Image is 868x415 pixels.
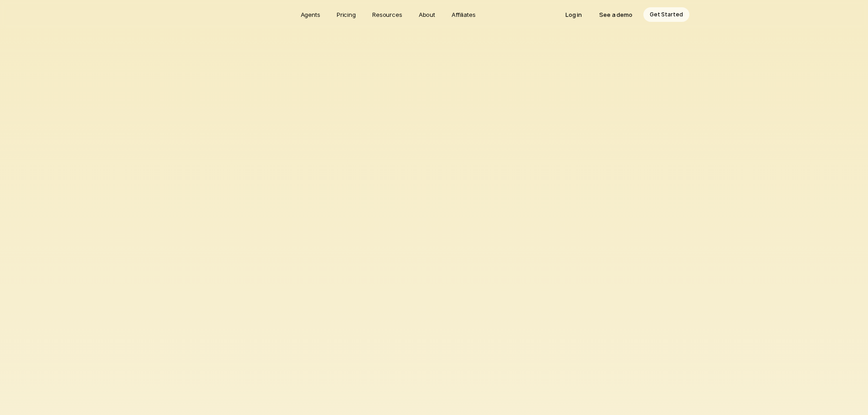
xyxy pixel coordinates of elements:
[337,10,356,19] p: Pricing
[301,10,320,19] p: Agents
[599,10,632,19] p: See a demo
[643,7,689,22] a: Get Started
[295,7,326,22] a: Agents
[650,10,683,19] p: Get Started
[331,7,361,22] a: Pricing
[452,10,476,19] p: Affiliates
[298,132,571,296] img: logistify-unleashed
[367,7,408,22] a: Resources
[367,323,518,331] strong: Unleashed Inventory Management Software
[559,7,588,22] a: Log in
[413,7,441,22] a: About
[446,7,481,22] a: Affiliates
[298,311,571,365] p: : You can automate sales order entry from WhatsApp/Email/Voicemail/SMS and handwritten notes into...
[372,10,402,19] p: Resources
[298,39,571,90] h1: AI sales order entry for Unleashed Software
[419,10,435,19] p: About
[298,312,316,320] strong: TLDR
[565,10,582,19] p: Log in
[593,7,639,22] a: See a demo
[415,104,477,113] p: [PERSON_NAME], CEO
